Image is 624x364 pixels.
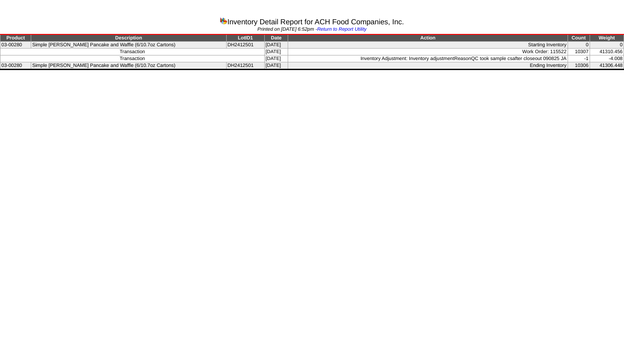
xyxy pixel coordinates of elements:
td: Date [264,34,288,42]
td: [DATE] [264,62,288,70]
td: Description [31,34,227,42]
td: Work Order: 115522 [288,49,568,55]
img: graph.gif [220,17,227,24]
td: Action [288,34,568,42]
td: 10307 [568,49,590,55]
td: -4.008 [590,55,624,62]
td: Transaction [0,49,265,55]
td: 03-00280 [0,62,31,70]
td: Weight [590,34,624,42]
td: Simple [PERSON_NAME] Pancake and Waffle (6/10.7oz Cartons) [31,42,227,49]
td: [DATE] [264,49,288,55]
td: 10306 [568,62,590,70]
td: 03-00280 [0,42,31,49]
td: LotID1 [226,34,264,42]
td: 0 [590,42,624,49]
a: Return to Report Utility [317,27,367,32]
td: Starting Inventory [288,42,568,49]
td: -1 [568,55,590,62]
td: [DATE] [264,42,288,49]
td: Count [568,34,590,42]
td: Simple [PERSON_NAME] Pancake and Waffle (6/10.7oz Cartons) [31,62,227,70]
td: Product [0,34,31,42]
td: 41310.456 [590,49,624,55]
td: DH2412501 [226,62,264,70]
td: DH2412501 [226,42,264,49]
td: [DATE] [264,55,288,62]
td: 0 [568,42,590,49]
td: Transaction [0,55,265,62]
td: Ending Inventory [288,62,568,70]
td: 41306.448 [590,62,624,70]
td: Inventory Adjustment: Inventory adjustmentReasonQC took sample csafter closeout 090825 JA [288,55,568,62]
